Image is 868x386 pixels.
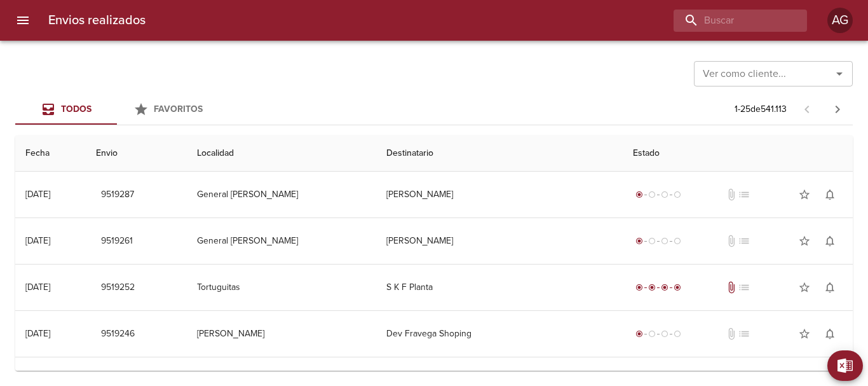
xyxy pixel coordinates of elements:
[661,330,668,338] span: radio_button_unchecked
[61,104,92,114] span: Todos
[648,284,656,291] span: radio_button_checked
[827,8,853,33] div: Abrir información de usuario
[824,281,836,294] span: notifications_none
[635,284,643,291] span: radio_button_checked
[635,237,643,245] span: radio_button_checked
[15,135,86,172] th: Fecha
[648,330,656,338] span: radio_button_unchecked
[376,311,623,357] td: Dev Fravega Shoping
[101,187,134,203] span: 9519287
[101,326,135,342] span: 9519246
[661,191,668,198] span: radio_button_unchecked
[25,328,50,339] div: [DATE]
[187,218,376,264] td: General [PERSON_NAME]
[725,188,738,201] span: No tiene documentos adjuntos
[817,228,843,254] button: Activar notificaciones
[738,327,750,340] span: No tiene pedido asociado
[661,237,668,245] span: radio_button_unchecked
[635,330,643,338] span: radio_button_checked
[633,188,684,201] div: Generado
[376,265,623,310] td: S K F Planta
[376,135,623,172] th: Destinatario
[96,183,139,207] button: 9519287
[25,189,50,200] div: [DATE]
[15,94,219,125] div: Tabs Envios
[187,135,376,172] th: Localidad
[824,235,836,247] span: notifications_none
[674,330,681,338] span: radio_button_unchecked
[648,191,656,198] span: radio_button_unchecked
[824,327,836,340] span: notifications_none
[817,321,843,347] button: Activar notificaciones
[674,284,681,291] span: radio_button_checked
[827,8,853,33] div: AG
[792,182,817,207] button: Agregar a favoritos
[25,282,50,293] div: [DATE]
[101,233,133,249] span: 9519261
[48,10,146,31] h6: Envios realizados
[187,265,376,310] td: Tortuguitas
[674,10,785,32] input: buscar
[738,188,750,201] span: No tiene pedido asociado
[154,104,203,114] span: Favoritos
[661,284,668,291] span: radio_button_checked
[96,322,140,346] button: 9519246
[735,103,787,116] p: 1 - 25 de 541.113
[817,182,843,207] button: Activar notificaciones
[824,188,836,201] span: notifications_none
[86,135,187,172] th: Envio
[633,327,684,340] div: Generado
[96,230,138,253] button: 9519261
[376,218,623,264] td: [PERSON_NAME]
[96,276,140,300] button: 9519252
[101,280,135,296] span: 9519252
[827,350,863,381] button: Exportar Excel
[738,281,750,294] span: No tiene pedido asociado
[792,321,817,347] button: Agregar a favoritos
[623,135,853,172] th: Estado
[674,237,681,245] span: radio_button_unchecked
[674,191,681,198] span: radio_button_unchecked
[798,281,811,294] span: star_border
[25,235,50,246] div: [DATE]
[822,94,853,125] span: Pagina siguiente
[792,102,822,115] span: Pagina anterior
[187,172,376,217] td: General [PERSON_NAME]
[831,65,848,83] button: Abrir
[376,172,623,217] td: [PERSON_NAME]
[633,235,684,247] div: Generado
[798,235,811,247] span: star_border
[633,281,684,294] div: Entregado
[738,235,750,247] span: No tiene pedido asociado
[187,311,376,357] td: [PERSON_NAME]
[798,188,811,201] span: star_border
[792,228,817,254] button: Agregar a favoritos
[725,281,738,294] span: Tiene documentos adjuntos
[792,275,817,300] button: Agregar a favoritos
[817,275,843,300] button: Activar notificaciones
[648,237,656,245] span: radio_button_unchecked
[725,235,738,247] span: No tiene documentos adjuntos
[798,327,811,340] span: star_border
[8,5,38,36] button: menu
[725,327,738,340] span: No tiene documentos adjuntos
[635,191,643,198] span: radio_button_checked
